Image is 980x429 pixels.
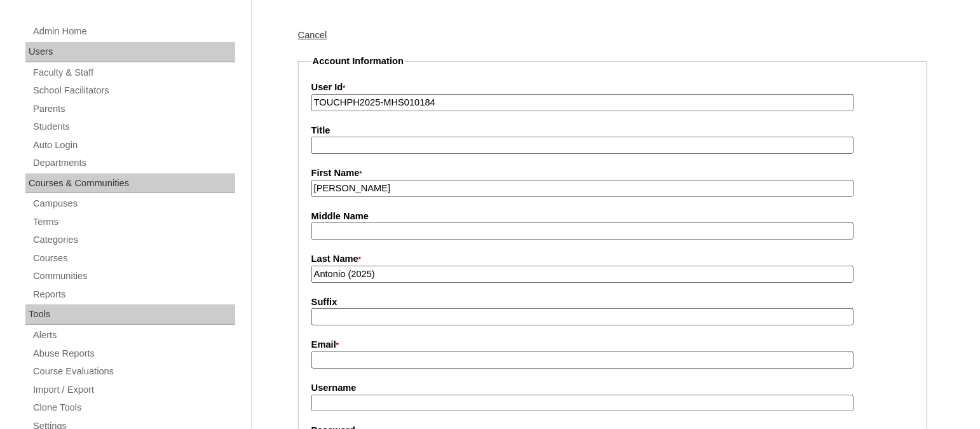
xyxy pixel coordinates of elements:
[32,137,235,153] a: Auto Login
[32,382,235,398] a: Import / Export
[25,174,235,194] div: Courses & Communities
[311,124,914,137] label: Title
[32,364,235,379] a: Course Evaluations
[311,338,914,352] label: Email
[32,400,235,416] a: Clone Tools
[311,55,405,68] legend: Account Information
[32,250,235,266] a: Courses
[32,287,235,303] a: Reports
[298,30,327,40] a: Cancel
[32,119,235,135] a: Students
[311,210,914,223] label: Middle Name
[32,155,235,171] a: Departments
[32,214,235,230] a: Terms
[32,65,235,81] a: Faculty & Staff
[311,296,914,309] label: Suffix
[25,42,235,62] div: Users
[32,101,235,117] a: Parents
[311,167,914,180] label: First Name
[32,83,235,99] a: School Facilitators
[32,327,235,343] a: Alerts
[32,24,235,39] a: Admin Home
[32,232,235,248] a: Categories
[32,268,235,284] a: Communities
[25,304,235,325] div: Tools
[32,346,235,362] a: Abuse Reports
[311,252,914,266] label: Last Name
[311,81,914,95] label: User Id
[32,196,235,212] a: Campuses
[311,381,914,395] label: Username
